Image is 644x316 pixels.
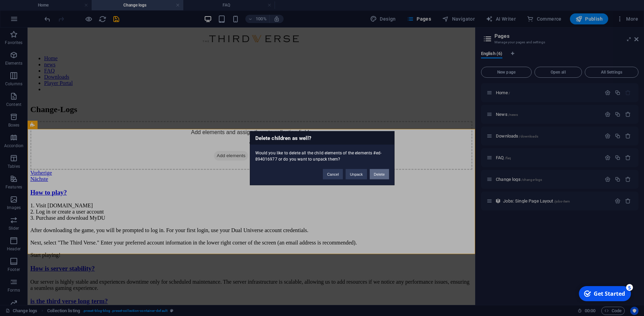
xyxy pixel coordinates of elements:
[19,7,50,14] div: Get Started
[370,169,389,179] button: Delete
[250,144,394,162] div: Would you like to delete all the child elements of the elements #ed-894016977 or do you want to u...
[3,175,445,231] div: 1. Visit [DOMAIN_NAME] 2. Log in or create a user account 3. Purchase and download MyDU After dow...
[346,169,367,179] button: Unpack
[4,3,56,18] div: Get Started 5 items remaining, 0% complete
[51,1,58,8] div: 5
[3,251,445,264] div: Our server is highly stable and experiences downtime only for scheduled maintenance. The server i...
[250,131,394,144] h3: Delete children as well?
[223,123,261,133] span: Paste clipboard
[3,94,445,142] div: Add elements and assign them to collection fields
[323,169,343,179] button: Cancel
[186,123,221,133] span: Add elements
